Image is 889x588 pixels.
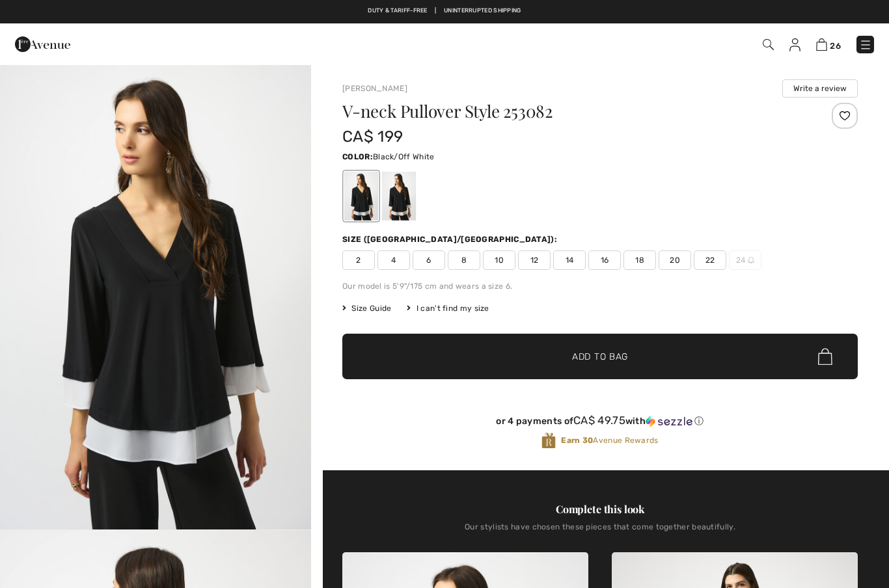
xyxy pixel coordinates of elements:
[342,234,560,245] div: Size ([GEOGRAPHIC_DATA]/[GEOGRAPHIC_DATA]):
[859,38,872,51] img: Menu
[483,250,515,270] span: 10
[573,414,625,427] span: CA$ 49.75
[15,37,70,49] a: 1ère Avenue
[572,350,628,364] span: Add to Bag
[342,250,375,270] span: 2
[782,79,858,98] button: Write a review
[659,250,691,270] span: 20
[373,152,435,161] span: Black/Off White
[382,172,416,220] div: Black/moonstone
[646,416,692,427] img: Sezzle
[342,152,373,161] span: Color:
[729,250,761,270] span: 24
[561,436,593,445] strong: Earn 30
[342,501,858,517] div: Complete this look
[748,257,754,263] img: ring-m.svg
[541,432,556,449] img: Avenue Rewards
[553,250,586,270] span: 14
[15,31,70,57] img: 1ère Avenue
[588,250,621,270] span: 16
[407,302,489,314] div: I can't find my size
[818,348,832,365] img: Bag.svg
[830,41,841,51] span: 26
[623,250,656,270] span: 18
[342,84,407,93] a: [PERSON_NAME]
[342,522,858,542] div: Our stylists have chosen these pieces that come together beautifully.
[342,302,391,314] span: Size Guide
[789,38,800,51] img: My Info
[561,434,658,446] span: Avenue Rewards
[413,250,445,270] span: 6
[763,39,774,50] img: Search
[342,334,858,379] button: Add to Bag
[377,250,410,270] span: 4
[342,414,858,427] div: or 4 payments of with
[342,280,858,292] div: Our model is 5'9"/175 cm and wears a size 6.
[448,250,480,270] span: 8
[342,127,403,146] span: CA$ 199
[342,103,772,120] h1: V-neck Pullover Style 253082
[694,250,726,270] span: 22
[816,36,841,52] a: 26
[518,250,551,270] span: 12
[342,414,858,432] div: or 4 payments ofCA$ 49.75withSezzle Click to learn more about Sezzle
[344,172,378,220] div: Black/Off White
[816,38,827,51] img: Shopping Bag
